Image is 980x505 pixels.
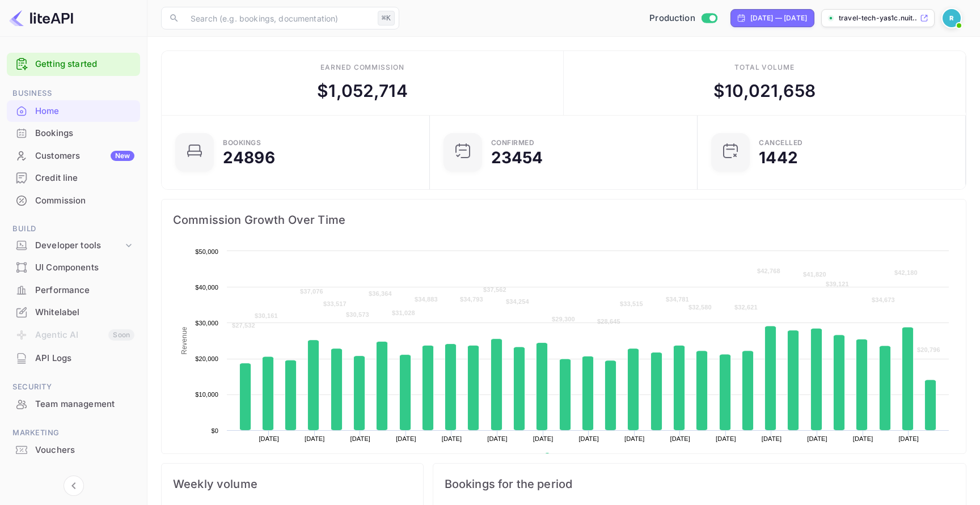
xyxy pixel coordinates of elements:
div: CANCELLED [759,139,803,146]
text: $34,781 [666,296,689,303]
div: Credit line [35,172,134,185]
div: UI Components [7,257,140,279]
text: $20,000 [195,355,218,362]
a: API Logs [7,347,140,368]
text: [DATE] [853,435,873,442]
a: Team management [7,393,140,414]
text: $33,515 [620,300,643,307]
text: $42,768 [757,268,780,274]
a: Getting started [35,58,134,71]
text: $37,076 [300,288,323,295]
text: [DATE] [716,435,736,442]
div: Commission [7,190,140,212]
a: Whitelabel [7,302,140,322]
text: $39,121 [826,281,849,287]
span: Weekly volume [173,475,412,493]
text: [DATE] [305,435,325,442]
text: $30,573 [346,311,369,318]
text: $40,000 [195,284,218,291]
img: LiteAPI logo [9,9,73,27]
div: ⌘K [378,11,395,26]
text: [DATE] [259,435,279,442]
a: Commission [7,190,140,211]
text: $34,793 [460,296,483,303]
div: Whitelabel [7,302,140,324]
input: Search (e.g. bookings, documentation) [184,7,373,29]
a: CustomersNew [7,145,140,166]
a: Vouchers [7,439,140,460]
text: $42,180 [894,269,918,276]
text: [DATE] [533,435,554,442]
text: [DATE] [396,435,416,442]
text: $34,254 [506,298,530,305]
text: $29,300 [552,316,575,322]
div: Confirmed [491,139,535,146]
text: $10,000 [195,391,218,398]
text: [DATE] [350,435,371,442]
text: $36,364 [369,290,392,297]
div: Click to change the date range period [730,9,814,27]
text: $0 [211,427,218,434]
div: Credit line [7,167,140,189]
div: Customers [35,150,134,163]
text: Revenue [555,453,584,461]
span: Marketing [7,427,140,439]
text: $30,000 [195,320,218,326]
div: Bookings [223,139,261,146]
text: [DATE] [762,435,782,442]
text: $31,028 [392,309,415,316]
div: API Logs [7,347,140,370]
text: [DATE] [578,435,599,442]
span: Security [7,381,140,393]
text: $28,645 [597,318,620,325]
span: Business [7,87,140,100]
button: Collapse navigation [64,476,84,496]
div: UI Components [35,261,134,274]
text: [DATE] [442,435,462,442]
text: [DATE] [624,435,645,442]
div: API Logs [35,352,134,365]
div: Team management [35,398,134,411]
span: Production [649,12,695,25]
text: $30,161 [255,312,278,319]
div: New [111,151,134,161]
img: Revolut [943,9,961,27]
div: Getting started [7,53,140,76]
text: $37,562 [483,286,506,293]
text: $20,796 [917,346,940,353]
div: $ 10,021,658 [713,78,816,104]
span: Build [7,223,140,235]
div: Commission [35,194,134,207]
text: [DATE] [487,435,508,442]
div: Bookings [35,127,134,140]
div: Home [7,100,140,122]
a: UI Components [7,257,140,278]
div: Developer tools [35,239,123,252]
div: Earned commission [320,62,404,73]
div: CustomersNew [7,145,140,167]
text: [DATE] [898,435,919,442]
text: $32,580 [688,304,712,311]
text: [DATE] [807,435,827,442]
div: Home [35,105,134,118]
text: [DATE] [670,435,691,442]
a: Bookings [7,122,140,143]
div: Performance [7,279,140,302]
div: Team management [7,393,140,415]
text: Revenue [180,326,188,354]
text: $50,000 [195,248,218,255]
text: $32,621 [734,304,758,311]
div: 23454 [491,150,543,165]
div: 24896 [223,150,275,165]
div: [DATE] — [DATE] [750,13,807,23]
span: Bookings for the period [445,475,954,493]
a: Home [7,100,140,121]
text: $34,673 [872,296,895,303]
a: Credit line [7,167,140,188]
a: Performance [7,279,140,300]
div: Developer tools [7,236,140,256]
text: $27,532 [232,322,255,329]
div: Whitelabel [35,306,134,319]
text: $41,820 [803,271,826,278]
div: Performance [35,284,134,297]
